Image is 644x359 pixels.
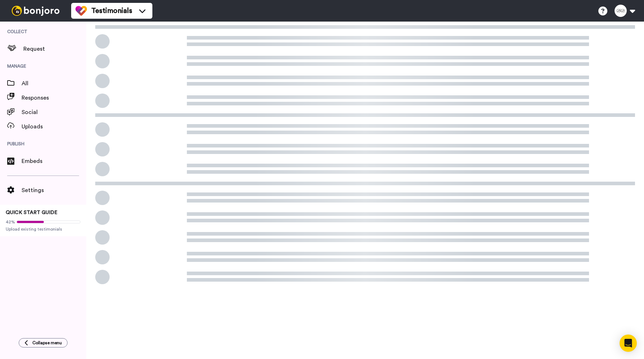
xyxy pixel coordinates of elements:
span: QUICK START GUIDE [6,210,57,215]
span: Social [22,108,86,117]
span: Collapse menu [32,340,62,346]
span: Embeds [22,157,86,165]
span: Request [23,45,86,53]
span: Upload existing testimonials [6,226,80,232]
span: Uploads [22,122,86,131]
span: 42% [6,219,15,225]
div: Open Intercom Messenger [620,335,637,352]
button: Collapse menu [19,338,68,347]
img: tm-color.svg [75,5,87,17]
span: Settings [22,186,86,195]
img: bj-logo-header-white.svg [9,6,63,16]
span: Testimonials [91,6,132,16]
span: Responses [22,94,86,102]
span: All [22,79,86,88]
